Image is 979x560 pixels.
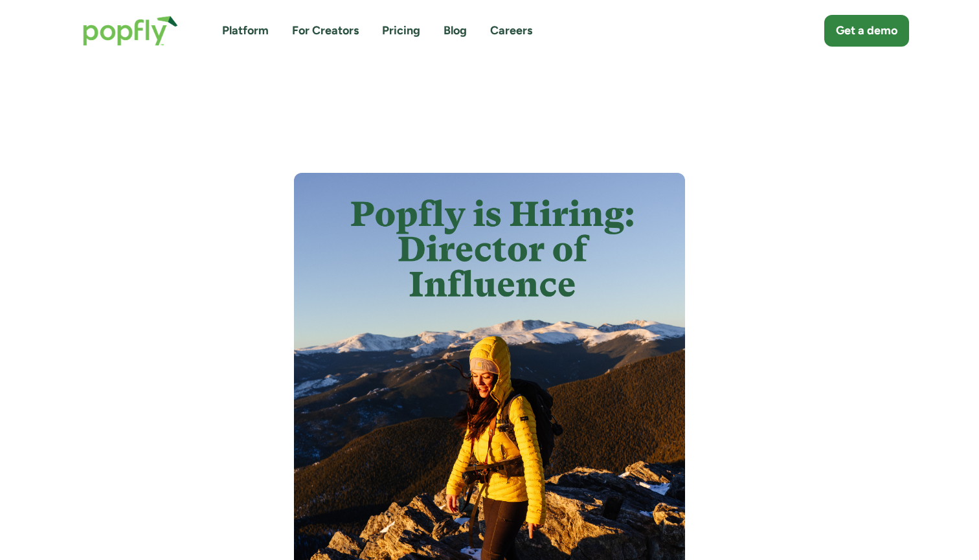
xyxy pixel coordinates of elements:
div: Get a demo [836,23,897,39]
a: For Creators [292,23,359,39]
a: Platform [222,23,269,39]
a: home [70,3,191,59]
a: Blog [444,23,467,39]
a: Get a demo [824,15,909,47]
a: Careers [490,23,532,39]
a: Pricing [382,23,420,39]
